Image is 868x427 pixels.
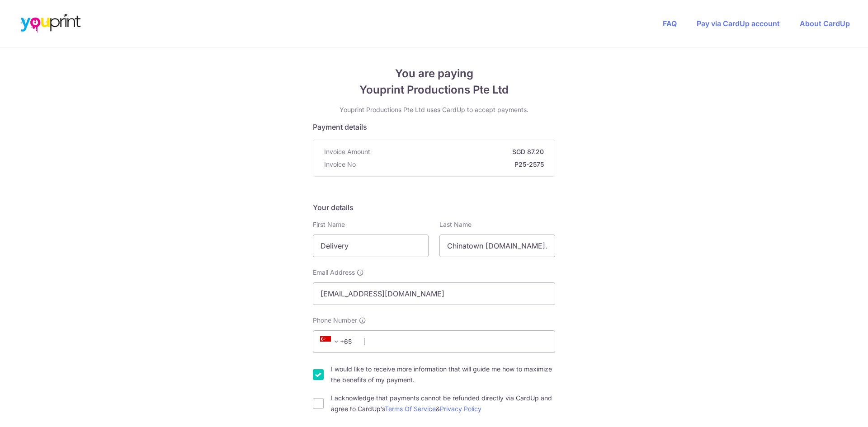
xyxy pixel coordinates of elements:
span: Email Address [313,268,355,277]
span: Invoice No [324,160,356,169]
label: Last Name [439,220,472,229]
input: First name [313,235,429,257]
label: I acknowledge that payments cannot be refunded directly via CardUp and agree to CardUp’s & [331,393,555,414]
a: FAQ [663,19,677,28]
span: You are paying [313,66,555,82]
p: Youprint Productions Pte Ltd uses CardUp to accept payments. [313,105,555,114]
a: About CardUp [800,19,850,28]
h5: Payment details [313,122,555,132]
label: I would like to receive more information that will guide me how to maximize the benefits of my pa... [331,364,555,385]
span: Phone Number [313,316,357,325]
a: Pay via CardUp account [697,19,780,28]
strong: SGD 87.20 [374,147,544,156]
h5: Your details [313,202,555,213]
span: +65 [320,336,342,347]
a: Privacy Policy [440,405,481,413]
input: Email address [313,282,555,305]
span: +65 [317,336,358,347]
input: Last name [439,235,555,257]
span: Invoice Amount [324,147,370,156]
label: First Name [313,220,345,229]
strong: P25-2575 [359,160,544,169]
span: Youprint Productions Pte Ltd [313,82,555,98]
a: Terms Of Service [385,405,436,413]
